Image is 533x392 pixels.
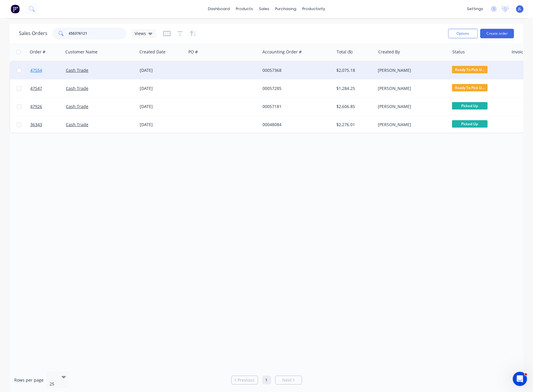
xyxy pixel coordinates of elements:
[513,372,527,386] iframe: Intercom live chat
[480,29,514,38] button: Create order
[337,67,371,73] div: $2,075.18
[66,122,88,127] a: Cash Trade
[66,67,88,73] a: Cash Trade
[30,67,42,73] span: 47554
[30,98,66,115] a: 47926
[30,85,42,91] span: 47547
[30,116,66,134] a: 36343
[452,49,465,55] div: Status
[262,122,328,128] div: 00048084
[337,122,371,128] div: $2,276.01
[262,67,328,73] div: 00057368
[276,377,302,383] a: Next page
[140,67,184,73] div: [DATE]
[66,85,88,91] a: Cash Trade
[256,4,272,13] div: sales
[337,85,371,91] div: $1,284.25
[299,4,328,13] div: productivity
[452,84,488,91] span: Ready To Pick U...
[452,102,488,109] span: Picked Up
[464,4,486,13] div: settings
[378,122,444,128] div: [PERSON_NAME]
[262,376,271,385] a: Page 1 is your current page
[378,85,444,91] div: [PERSON_NAME]
[262,85,328,91] div: 00057285
[378,104,444,109] div: [PERSON_NAME]
[229,376,304,385] ul: Pagination
[232,377,258,383] a: Previous page
[30,61,66,79] a: 47554
[140,122,184,128] div: [DATE]
[518,6,521,12] span: JL
[378,67,444,73] div: [PERSON_NAME]
[14,377,44,383] span: Rows per page
[188,49,198,55] div: PO #
[262,49,302,55] div: Accounting Order #
[140,85,184,91] div: [DATE]
[66,104,88,109] a: Cash Trade
[139,49,166,55] div: Created Date
[452,120,488,128] span: Picked Up
[337,49,352,55] div: Total ($)
[337,104,371,109] div: $2,606.85
[238,377,254,383] span: Previous
[11,4,20,13] img: Factory
[65,49,98,55] div: Customer Name
[19,31,47,36] h1: Sales Orders
[448,29,478,38] button: Options
[452,66,488,73] span: Ready To Pick U...
[30,49,45,55] div: Order #
[50,381,57,387] div: 25
[205,4,233,13] a: dashboard
[30,80,66,97] a: 47547
[272,4,299,13] div: purchasing
[30,122,42,128] span: 36343
[378,49,400,55] div: Created By
[69,28,127,39] input: Search...
[282,377,292,383] span: Next
[135,30,146,36] span: Views
[233,4,256,13] div: products
[262,104,328,109] div: 00057181
[140,104,184,109] div: [DATE]
[30,104,42,109] span: 47926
